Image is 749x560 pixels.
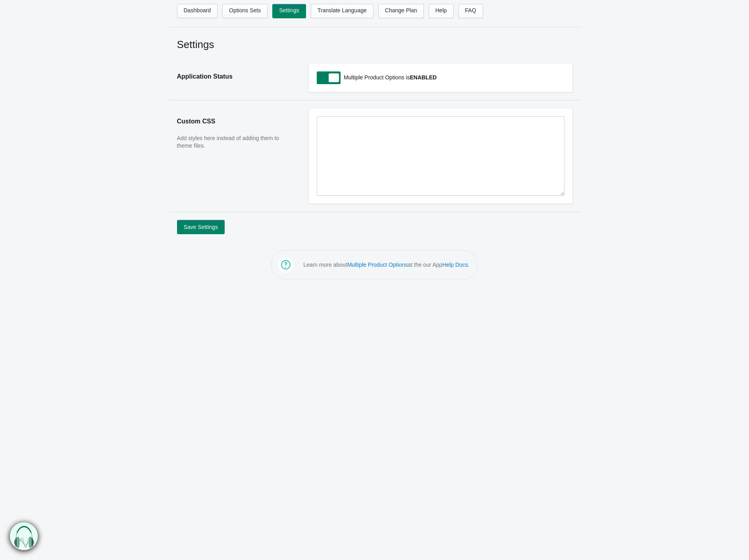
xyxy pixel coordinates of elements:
a: Options Sets [222,4,268,18]
a: FAQ [458,4,483,18]
a: Multiple Product Options [347,262,408,268]
b: ENABLED [410,74,437,81]
a: Translate Language [311,4,374,18]
a: Help Docs [442,262,468,268]
h2: Application Status [177,64,293,90]
a: Help [429,4,454,18]
img: bxm.png [9,522,37,550]
button: Save Settings [177,220,225,234]
p: Add styles here instead of adding them to theme files. [177,135,293,150]
p: Learn more about at the our App . [303,261,470,269]
a: Change Plan [378,4,424,18]
a: Settings [272,4,306,18]
h2: Custom CSS [177,108,293,135]
h2: Settings [177,37,572,52]
a: Dashboard [177,4,218,18]
p: Multiple Product Options is [342,71,564,83]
